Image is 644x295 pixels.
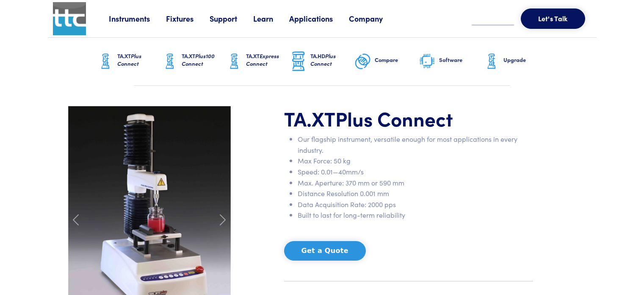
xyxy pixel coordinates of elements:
a: Software [419,38,483,85]
li: Max. Aperture: 370 mm or 590 mm [298,177,533,188]
a: Upgrade [483,38,547,85]
a: Support [210,13,253,24]
span: Plus Connect [335,104,453,132]
img: software-graphic.png [419,53,436,70]
button: Get a Quote [284,241,366,261]
span: Plus100 Connect [182,52,215,67]
img: ta-xt-graphic.png [161,51,178,72]
a: Applications [289,13,349,24]
h6: Software [439,56,483,64]
h6: TA.HD [310,52,354,67]
a: TA.HDPlus Connect [290,38,354,85]
li: Our flagship instrument, versatile enough for most applications in every industry. [298,134,533,155]
img: ta-xt-graphic.png [97,51,114,72]
img: ta-hd-graphic.png [290,51,307,73]
a: Compare [354,38,419,85]
li: Distance Resolution 0.001 mm [298,188,533,199]
img: ta-xt-graphic.png [483,51,500,72]
a: Learn [253,13,289,24]
h6: Compare [375,56,419,64]
img: compare-graphic.png [354,51,371,72]
img: ttc_logo_1x1_v1.0.png [53,2,86,35]
button: Let's Talk [521,8,585,29]
a: TA.XTExpress Connect [226,38,290,85]
span: Plus Connect [310,52,336,67]
span: Express Connect [246,52,279,67]
a: Company [349,13,399,24]
h6: TA.XT [117,52,161,67]
a: TA.XTPlus100 Connect [161,38,226,85]
h6: TA.XT [246,52,290,67]
h1: TA.XT [284,106,533,131]
li: Data Acquisition Rate: 2000 pps [298,199,533,210]
h6: Upgrade [503,56,547,64]
img: ta-xt-graphic.png [226,51,243,72]
span: Plus Connect [117,52,141,67]
li: Max Force: 50 kg [298,155,533,166]
a: Instruments [109,13,166,24]
a: TA.XTPlus Connect [97,38,161,85]
li: Speed: 0.01—40mm/s [298,166,533,177]
a: Fixtures [166,13,210,24]
h6: TA.XT [182,52,226,67]
li: Built to last for long-term reliability [298,210,533,221]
